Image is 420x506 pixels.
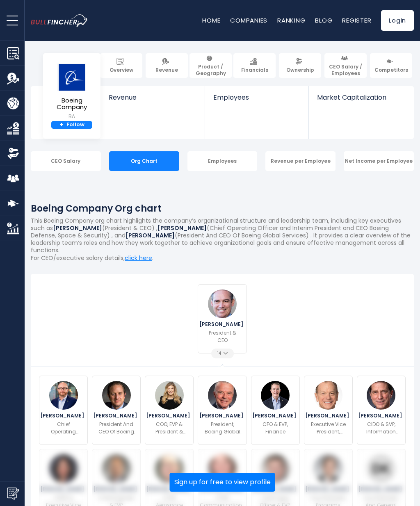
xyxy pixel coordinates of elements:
[203,329,241,344] p: President & CEO
[126,231,175,239] b: [PERSON_NAME]
[261,381,290,410] img: Brian West
[146,53,188,78] a: Revenue
[39,376,88,445] a: Steve Parker [PERSON_NAME] Chief Operating Officer and Interim President and CEO Boeing Defense, ...
[357,376,406,445] a: Dana Deasy [PERSON_NAME] CIDO & SVP, Information Technology & Data Analytics
[110,67,133,73] span: Overview
[213,93,301,101] span: Employees
[7,147,19,160] img: Ownership
[367,454,395,483] img: David Klemes
[256,421,294,435] p: CFO & EVP, Finance
[93,487,139,492] span: [PERSON_NAME]
[31,151,101,171] div: CEO Salary
[252,487,299,492] span: [PERSON_NAME]
[102,381,131,410] img: Chris Raymond
[109,151,179,171] div: Org Chart
[100,53,142,78] a: Overview
[146,413,192,418] span: [PERSON_NAME]
[100,86,205,115] a: Revenue
[208,381,237,410] img: Brendan Nelson
[47,63,96,121] a: Boeing Company BA
[97,421,135,435] p: President And CEO Of Boeing Global Services
[324,53,367,78] a: CEO Salary / Employees
[31,14,100,27] a: Go to homepage
[93,413,139,418] span: [PERSON_NAME]
[44,421,82,435] p: Chief Operating Officer and Interim President and CEO Boeing Defense, Space & Security
[305,413,352,418] span: [PERSON_NAME]
[31,202,414,215] h1: Boeing Company Org chart
[49,381,78,410] img: Steve Parker
[202,16,220,25] a: Home
[261,454,290,483] img: Brett C. Gerry
[252,413,299,418] span: [PERSON_NAME]
[358,413,404,418] span: [PERSON_NAME]
[208,289,237,318] img: Kelly Ortberg
[230,16,267,25] a: Companies
[193,64,228,76] span: Product / Geography
[304,376,353,445] a: Jeff Shockey [PERSON_NAME] Executive Vice President, Government Operations, Global Public Policy ...
[314,381,342,410] img: Jeff Shockey
[31,217,414,254] p: This Boeing Company org chart highlights the company’s organizational structure and leadership te...
[286,67,314,73] span: Ownership
[170,473,275,492] button: Sign up for free to view profile
[217,351,224,356] span: 14
[155,67,178,73] span: Revenue
[367,381,395,410] img: Dana Deasy
[48,97,96,111] span: Boeing Company
[102,454,131,483] img: Howard McKenzie
[199,487,246,492] span: [PERSON_NAME]
[205,86,309,115] a: Employees
[31,14,88,27] img: bullfincher logo
[109,93,197,101] span: Revenue
[155,381,184,410] img: Stephanie Pope
[344,151,414,171] div: Net Income per Employee
[49,454,78,483] img: Uma Amuluru
[358,487,404,492] span: [PERSON_NAME]
[189,53,232,78] a: Product / Geography
[199,322,246,327] span: [PERSON_NAME]
[53,224,102,232] b: [PERSON_NAME]
[381,10,414,31] a: Login
[59,121,64,129] strong: +
[199,413,246,418] span: [PERSON_NAME]
[279,53,321,78] a: Ownership
[277,16,305,25] a: Ranking
[146,487,192,492] span: [PERSON_NAME]
[233,53,276,78] a: Financials
[309,421,347,435] p: Executive Vice President, Government Operations, Global Public Policy & Corporate Strategy
[265,151,336,171] div: Revenue per Employee
[251,376,300,445] a: Brian West [PERSON_NAME] CFO & EVP, Finance
[157,224,207,232] b: [PERSON_NAME]
[315,16,332,25] a: Blog
[125,254,152,262] a: click here
[51,121,92,129] a: +Follow
[374,67,408,73] span: Competitors
[362,421,400,435] p: CIDO & SVP, Information Technology & Data Analytics
[370,53,412,78] a: Competitors
[317,93,405,101] span: Market Capitalization
[328,64,363,76] span: CEO Salary / Employees
[241,67,268,73] span: Financials
[203,421,241,435] p: President, Boeing Global & SVP
[198,284,247,353] a: Kelly Ortberg [PERSON_NAME] President & CEO 14
[342,16,371,25] a: Register
[48,113,96,120] small: BA
[305,487,352,492] span: [PERSON_NAME]
[208,454,237,483] img: Ann M. Schmidt
[145,376,194,445] a: Stephanie Pope [PERSON_NAME] COO, EVP & President & CEO, Boeing Commercial Airplanes
[309,86,413,115] a: Market Capitalization
[31,254,414,262] p: For CEO/executive salary details, .
[155,454,184,483] img: Don Ruhmann
[150,421,188,435] p: COO, EVP & President & CEO, Boeing Commercial Airplanes
[314,454,342,483] img: David MacHuga
[40,413,87,418] span: [PERSON_NAME]
[187,151,258,171] div: Employees
[198,376,247,445] a: Brendan Nelson [PERSON_NAME] President, Boeing Global & SVP
[92,376,141,445] a: Chris Raymond [PERSON_NAME] President And CEO Of Boeing Global Services
[57,64,86,91] img: BA logo
[40,487,87,492] span: [PERSON_NAME]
